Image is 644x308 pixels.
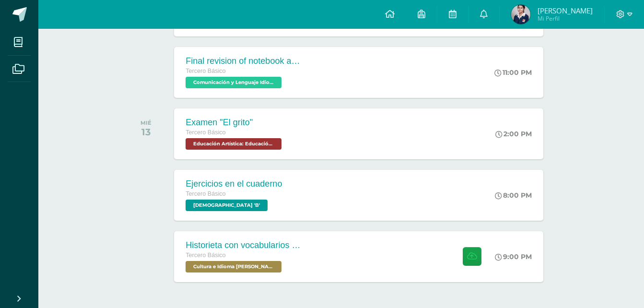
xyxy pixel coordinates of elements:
[494,68,532,77] div: 11:00 PM
[186,200,268,211] span: Evangelización 'B'
[186,77,281,88] span: Comunicación y Lenguaje Idioma Extranjero Inglés 'B'
[186,190,225,197] span: Tercero Básico
[186,252,225,259] span: Tercero Básico
[495,130,532,138] div: 2:00 PM
[495,191,532,200] div: 8:00 PM
[538,14,593,23] span: Mi Perfil
[141,119,152,126] div: MIÉ
[186,261,281,272] span: Cultura e Idioma Maya Garífuna o Xinca 'B'
[141,126,152,138] div: 13
[511,5,530,24] img: 4e5fd905e60cb99c7361d3ec9c143164.png
[495,252,532,261] div: 9:00 PM
[538,6,593,15] span: [PERSON_NAME]
[186,118,284,128] div: Examen "El grito"
[186,138,281,150] span: Educación Artística: Educación Musical 'B'
[186,129,225,136] span: Tercero Básico
[186,68,225,74] span: Tercero Básico
[186,240,301,250] div: Historieta con vocabularios básicos en kaqchikel
[186,56,301,66] div: Final revision of notebook and book
[186,179,282,189] div: Ejercicios en el cuaderno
